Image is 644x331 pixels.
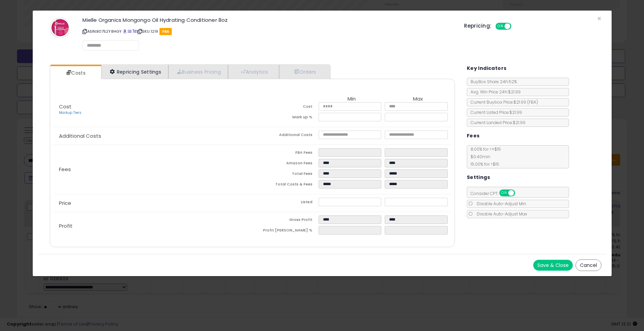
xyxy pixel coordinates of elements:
[53,104,252,116] p: Cost
[252,131,319,141] td: Additional Costs
[82,26,454,37] p: ASIN: B0752Y8HGY | SKU: 1219
[467,173,490,182] h5: Settings
[467,132,480,140] h5: Fees
[252,169,319,180] td: Total Fees
[496,24,505,29] span: ON
[50,66,101,80] a: Costs
[467,154,490,160] span: $0.40 min
[101,65,169,79] a: Repricing Settings
[467,64,507,73] h5: Key Indicators
[252,215,319,226] td: Gross Profit
[123,29,127,34] a: BuyBox page
[597,14,601,24] span: ×
[252,113,319,123] td: Mark up %
[279,65,329,79] a: Orders
[159,28,172,35] span: FBA
[510,24,521,29] span: OFF
[252,159,319,169] td: Amazon Fees
[467,99,538,105] span: Current Buybox Price:
[473,211,527,217] span: Disable Auto-Adjust Max
[576,259,601,271] button: Cancel
[168,65,228,79] a: Business Pricing
[533,260,573,271] button: Save & Close
[527,99,538,105] span: ( FBA )
[252,226,319,237] td: Profit [PERSON_NAME] %
[467,120,525,125] span: Current Landed Price: $21.99
[467,146,501,167] span: 8.00 % for <= $15
[59,110,81,115] a: Markup Tiers
[252,198,319,208] td: Listed
[464,23,491,29] h5: Repricing:
[500,190,508,196] span: ON
[53,200,252,206] p: Price
[128,29,132,34] a: All offer listings
[252,102,319,113] td: Cost
[514,190,525,196] span: OFF
[467,79,517,85] span: BuyBox Share 24h: 52%
[53,223,252,229] p: Profit
[53,167,252,172] p: Fees
[467,89,521,95] span: Avg. Win Price 24h: $21.99
[252,148,319,159] td: FBA Fees
[385,96,451,102] th: Max
[473,201,526,207] span: Disable Auto-Adjust Min
[228,65,279,79] a: Analytics
[133,29,136,34] a: Your listing only
[513,99,538,105] span: $21.99
[252,180,319,191] td: Total Costs & Fees
[467,191,524,196] span: Consider CPT:
[50,17,70,38] img: 41sUiVcLlFL._SL60_.jpg
[53,133,252,139] p: Additional Costs
[319,96,385,102] th: Min
[467,109,522,115] span: Current Listed Price: $21.99
[82,17,454,22] h3: Mielle Organics Mongongo Oil Hydrating Conditioner 8oz
[467,161,499,167] span: 15.00 % for > $15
